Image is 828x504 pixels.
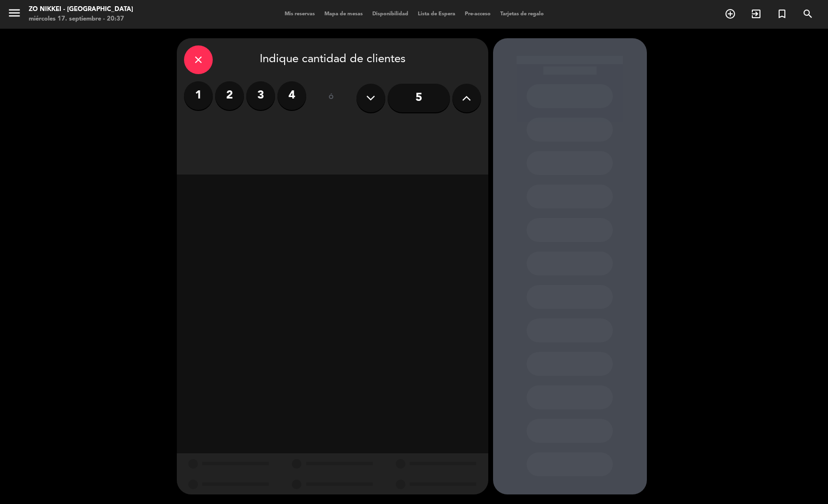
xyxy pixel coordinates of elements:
[7,6,22,20] i: menu
[316,81,347,115] div: ó
[29,14,133,24] div: miércoles 17. septiembre - 20:37
[184,45,481,74] div: Indique cantidad de clientes
[320,11,368,17] span: Mapa de mesas
[29,5,133,14] div: Zo Nikkei - [GEOGRAPHIC_DATA]
[184,81,213,110] label: 1
[495,11,549,17] span: Tarjetas de regalo
[750,8,762,20] i: exit_to_app
[277,81,306,110] label: 4
[246,81,275,110] label: 3
[215,81,244,110] label: 2
[368,11,413,17] span: Disponibilidad
[776,8,788,20] i: turned_in_not
[7,6,22,23] button: menu
[802,8,814,20] i: search
[193,54,204,66] i: close
[413,11,460,17] span: Lista de Espera
[724,8,736,20] i: add_circle_outline
[280,11,320,17] span: Mis reservas
[460,11,495,17] span: Pre-acceso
